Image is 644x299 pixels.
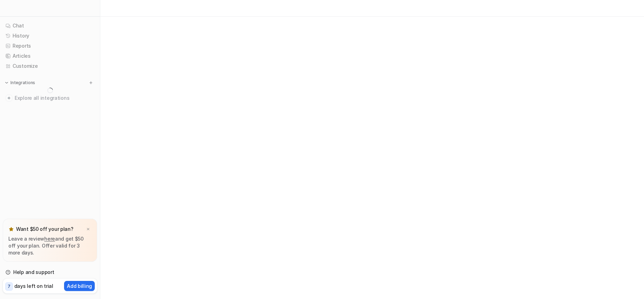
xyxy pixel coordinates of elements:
a: Help and support [3,267,97,277]
img: expand menu [4,80,9,85]
p: Want $50 off your plan? [16,226,73,233]
img: star [8,226,14,232]
span: Explore all integrations [15,92,94,104]
p: Integrations [10,80,35,86]
a: Explore all integrations [3,93,97,103]
a: here [44,236,55,242]
img: x [86,227,90,232]
p: days left on trial [14,282,53,290]
img: menu_add.svg [88,80,93,85]
button: Integrations [3,79,37,86]
a: Articles [3,51,97,61]
a: Reports [3,41,97,51]
p: Add billing [67,282,92,290]
a: Customize [3,61,97,71]
button: Add billing [64,281,95,291]
p: 7 [8,283,10,290]
p: Leave a review and get $50 off your plan. Offer valid for 3 more days. [8,235,92,256]
a: Chat [3,21,97,31]
img: explore all integrations [6,95,13,102]
a: History [3,31,97,41]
